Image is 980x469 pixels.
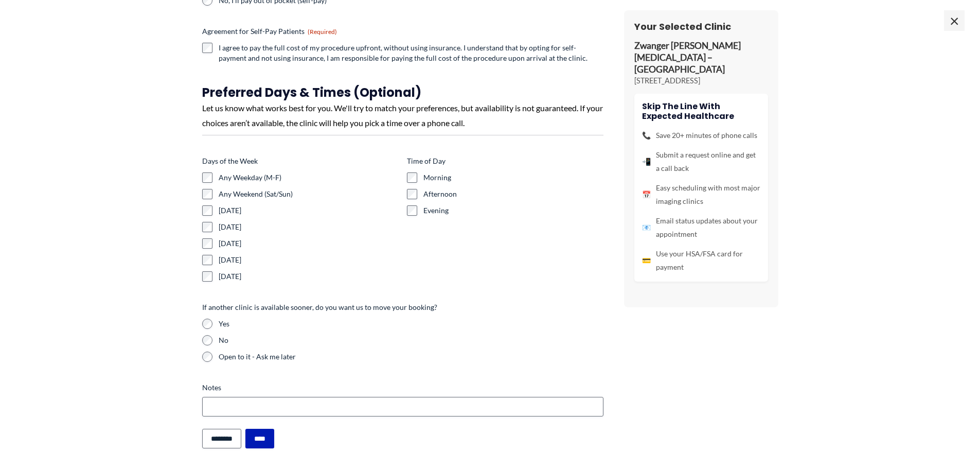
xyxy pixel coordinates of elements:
[219,319,603,329] label: Yes
[202,84,603,100] h3: Preferred Days & Times (Optional)
[202,156,258,166] legend: Days of the Week
[219,172,399,183] label: Any Weekday (M-F)
[634,40,768,76] p: Zwanger [PERSON_NAME] [MEDICAL_DATA] – [GEOGRAPHIC_DATA]
[219,352,603,362] label: Open to it - Ask me later
[642,155,651,168] span: 📲
[642,148,760,175] li: Submit a request online and get a call back
[642,247,760,274] li: Use your HSA/FSA card for payment
[219,205,399,216] label: [DATE]
[642,129,760,142] li: Save 20+ minutes of phone calls
[423,172,603,183] label: Morning
[219,255,399,265] label: [DATE]
[219,238,399,249] label: [DATE]
[202,100,603,131] div: Let us know what works best for you. We'll try to match your preferences, but availability is not...
[407,156,446,166] legend: Time of Day
[202,383,603,393] label: Notes
[642,221,651,234] span: 📧
[219,43,603,63] label: I agree to pay the full cost of my procedure upfront, without using insurance. I understand that ...
[642,214,760,241] li: Email status updates about your appointment
[219,222,399,232] label: [DATE]
[202,26,337,37] legend: Agreement for Self-Pay Patients
[642,101,760,121] h4: Skip the line with Expected Healthcare
[642,181,760,208] li: Easy scheduling with most major imaging clinics
[219,335,603,345] label: No
[642,188,651,201] span: 📅
[642,129,651,142] span: 📞
[219,189,399,199] label: Any Weekend (Sat/Sun)
[219,271,399,282] label: [DATE]
[423,189,603,199] label: Afternoon
[634,21,768,32] h3: Your Selected Clinic
[202,302,437,312] legend: If another clinic is available sooner, do you want us to move your booking?
[308,28,337,36] span: (Required)
[944,10,965,31] span: ×
[423,205,603,216] label: Evening
[642,254,651,267] span: 💳
[634,76,768,86] p: [STREET_ADDRESS]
